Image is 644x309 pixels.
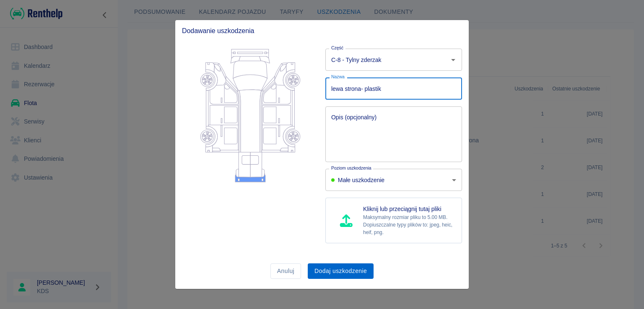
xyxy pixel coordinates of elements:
[331,74,345,80] label: Nazwa
[447,54,459,66] button: Otwórz
[182,27,462,35] span: Dodawanie uszkodzenia
[270,263,301,279] button: Anuluj
[331,176,449,184] div: Małe uszkodzenie
[363,221,455,236] p: Dopiuszczalne typy plików to: jpeg, heic, heif, png.
[331,45,343,51] label: Część
[308,263,374,279] button: Dodaj uszkodzenie
[331,165,371,171] label: Poziom uszkodzenia
[363,214,455,221] p: Maksymalny rozmiar pliku to 5.00 MB.
[363,205,455,214] p: Kliknij lub przeciągnij tutaj pliki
